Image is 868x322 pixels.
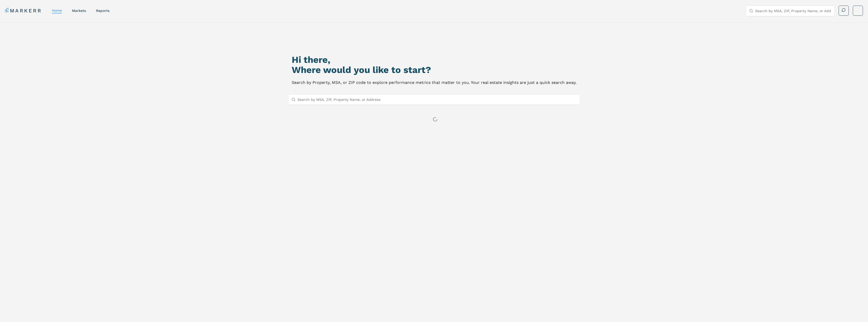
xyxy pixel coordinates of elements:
input: Search by MSA, ZIP, Property Name, or Address [755,6,831,16]
h2: Where would you like to start? [292,65,577,75]
a: home [52,8,62,12]
h1: Hi there, [292,55,577,65]
input: Search by MSA, ZIP, Property Name, or Address [298,94,577,105]
a: reports [96,9,109,13]
a: MARKERR [5,7,42,14]
p: Search by Property, MSA, or ZIP code to explore performance metrics that matter to you. Your real... [292,79,577,86]
a: markets [72,9,86,13]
